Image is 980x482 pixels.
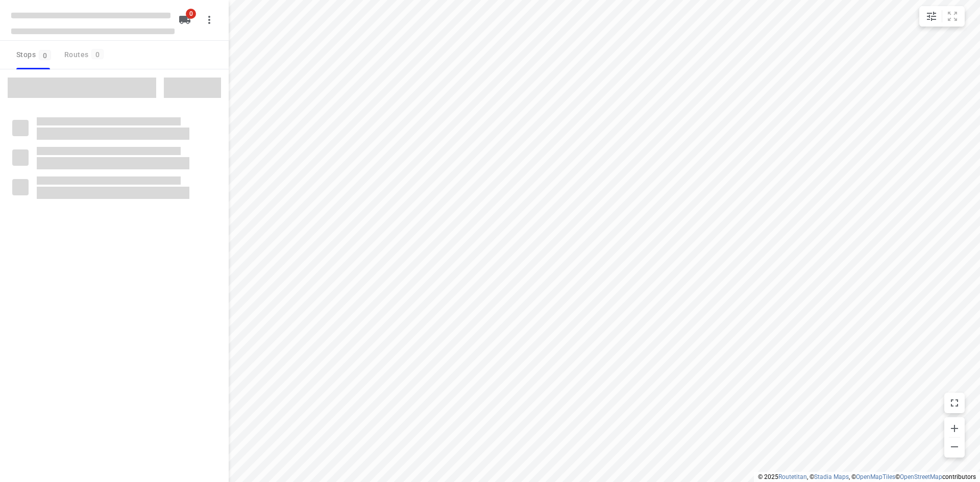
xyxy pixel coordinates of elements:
[900,473,942,480] a: OpenStreetMap
[758,473,976,480] li: © 2025 , © , © © contributors
[919,6,965,27] div: small contained button group
[921,6,942,27] button: Map settings
[814,473,849,480] a: Stadia Maps
[856,473,895,480] a: OpenMapTiles
[778,473,807,480] a: Routetitan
